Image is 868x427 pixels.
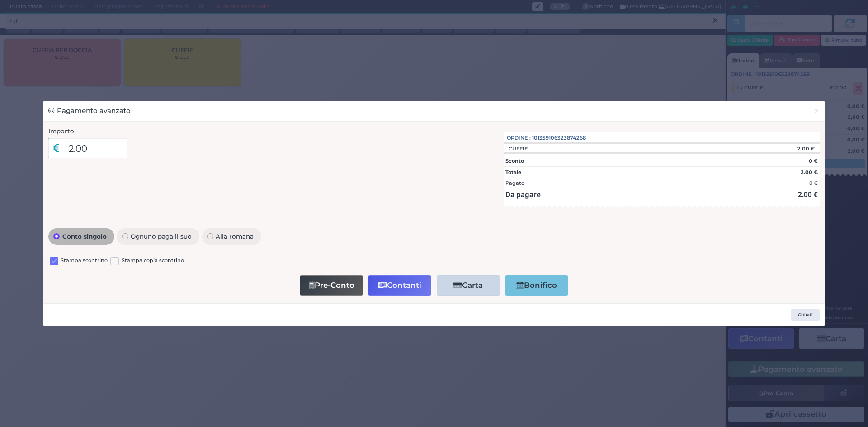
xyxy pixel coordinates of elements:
span: 101359106323874268 [532,134,586,142]
span: Alla romana [213,233,256,239]
strong: Sconto [505,158,524,164]
h3: Pagamento avanzato [48,106,131,116]
button: Carta [437,275,500,296]
label: Importo [48,127,74,136]
label: Stampa copia scontrino [122,257,184,265]
button: Bonifico [505,275,568,296]
strong: Totale [505,169,521,175]
strong: 2.00 € [798,190,818,199]
button: Chiudi [809,101,825,121]
button: Pre-Conto [300,275,363,296]
button: Contanti [368,275,431,296]
div: CUFFIE [504,145,533,152]
strong: 0 € [809,158,818,164]
input: Es. 30.99 [63,138,127,158]
div: 0 € [809,179,818,187]
div: Pagato [505,179,524,187]
strong: Da pagare [505,190,541,199]
strong: 2.00 € [801,169,818,175]
span: Conto singolo [60,233,109,239]
button: Chiudi [791,309,820,321]
div: 2.00 € [741,145,820,152]
label: Stampa scontrino [61,257,108,265]
span: Ognuno paga il suo [128,233,194,239]
span: Ordine : [507,134,531,142]
span: × [814,106,820,116]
